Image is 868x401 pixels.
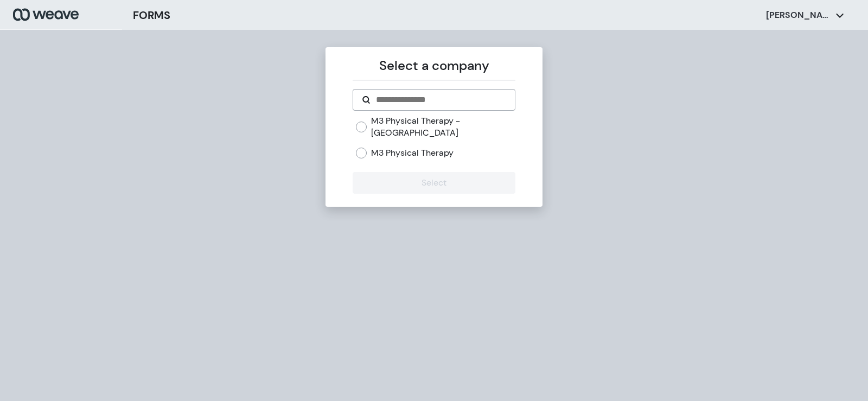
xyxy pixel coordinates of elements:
[371,147,454,159] label: M3 Physical Therapy
[371,115,515,138] label: M3 Physical Therapy - [GEOGRAPHIC_DATA]
[766,9,831,21] p: [PERSON_NAME]
[375,93,506,106] input: Search
[353,172,515,194] button: Select
[353,56,515,75] p: Select a company
[133,7,170,23] h3: FORMS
